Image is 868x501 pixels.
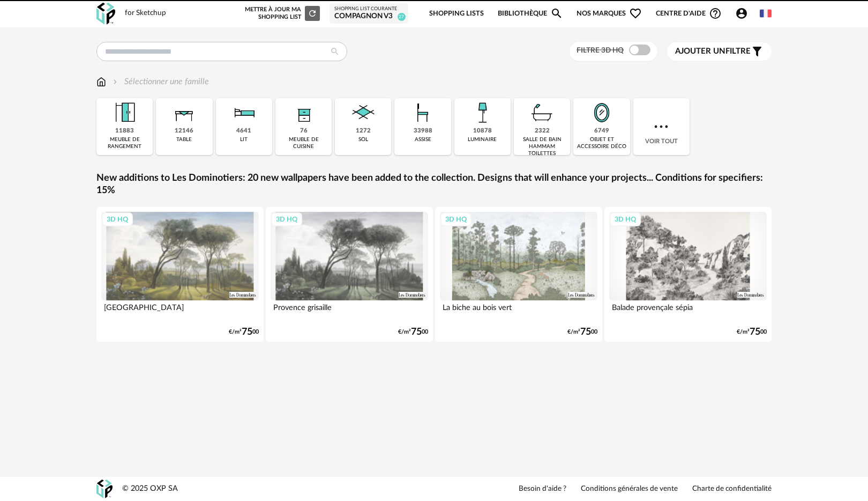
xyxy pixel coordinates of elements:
span: 27 [398,13,406,21]
div: La biche au bois vert [440,300,597,322]
a: Conditions générales de vente [581,484,678,494]
span: Filter icon [751,45,764,58]
div: 1272 [356,127,371,135]
a: Besoin d'aide ? [519,484,566,494]
div: €/m² 00 [398,328,428,336]
span: Nos marques [577,1,642,26]
div: lit [240,136,248,143]
span: Ajouter un [675,47,725,55]
a: 3D HQ La biche au bois vert €/m²7500 [435,207,602,342]
div: meuble de cuisine [279,136,328,150]
span: 75 [750,328,760,336]
div: table [176,136,192,143]
div: © 2025 OXP SA [122,484,178,494]
span: Filtre 3D HQ [577,47,624,54]
a: Charte de confidentialité [692,484,772,494]
span: Centre d'aideHelp Circle Outline icon [656,7,722,20]
div: 3D HQ [271,212,302,226]
div: salle de bain hammam toilettes [517,136,567,157]
span: Help Circle Outline icon [709,7,722,20]
img: fr [760,8,772,19]
a: Shopping List courante compagnon v3 27 [334,6,403,21]
div: 76 [300,127,308,135]
div: 3D HQ [440,212,472,226]
div: €/m² 00 [229,328,259,336]
span: 75 [411,328,422,336]
span: Account Circle icon [735,7,748,20]
button: Ajouter unfiltre Filter icon [667,42,772,61]
span: Magnify icon [550,7,563,20]
div: 10878 [473,127,492,135]
div: 4641 [236,127,251,135]
img: Meuble%20de%20rangement.png [110,98,139,127]
img: Sol.png [349,98,378,127]
span: Account Circle icon [735,7,753,20]
div: 6749 [594,127,609,135]
div: for Sketchup [125,9,166,18]
img: Salle%20de%20bain.png [528,98,557,127]
div: assise [415,136,431,143]
img: more.7b13dc1.svg [652,117,671,136]
div: Mettre à jour ma Shopping List [243,6,320,21]
div: Balade provençale sépia [609,300,767,322]
div: 2322 [535,127,550,135]
a: New additions to Les Dominotiers: 20 new wallpapers have been added to the collection. Designs th... [96,172,772,197]
div: 12146 [175,127,193,135]
div: compagnon v3 [334,12,403,21]
div: Shopping List courante [334,6,403,12]
img: Luminaire.png [468,98,497,127]
a: 3D HQ Balade provençale sépia €/m²7500 [604,207,772,342]
div: Voir tout [633,98,690,155]
img: OXP [96,3,115,25]
div: 3D HQ [102,212,133,226]
div: 11883 [115,127,134,135]
img: Assise.png [408,98,437,127]
img: svg+xml;base64,PHN2ZyB3aWR0aD0iMTYiIGhlaWdodD0iMTciIHZpZXdCb3g9IjAgMCAxNiAxNyIgZmlsbD0ibm9uZSIgeG... [96,76,106,88]
span: 75 [242,328,252,336]
img: Miroir.png [587,98,616,127]
div: sol [358,136,368,143]
div: Provence grisaille [271,300,428,322]
img: Table.png [170,98,199,127]
a: 3D HQ Provence grisaille €/m²7500 [266,207,433,342]
div: 3D HQ [610,212,641,226]
div: meuble de rangement [100,136,149,150]
div: objet et accessoire déco [577,136,626,150]
img: Literie.png [229,98,258,127]
div: €/m² 00 [567,328,597,336]
div: 33988 [414,127,432,135]
img: svg+xml;base64,PHN2ZyB3aWR0aD0iMTYiIGhlaWdodD0iMTYiIHZpZXdCb3g9IjAgMCAxNiAxNiIgZmlsbD0ibm9uZSIgeG... [111,76,119,88]
img: Rangement.png [289,98,318,127]
a: BibliothèqueMagnify icon [498,1,563,26]
img: OXP [96,480,113,498]
span: Refresh icon [308,10,317,16]
a: Shopping Lists [429,1,484,26]
div: Sélectionner une famille [111,76,209,88]
span: filtre [675,46,751,57]
a: 3D HQ [GEOGRAPHIC_DATA] €/m²7500 [96,207,264,342]
span: Heart Outline icon [629,7,642,20]
div: €/m² 00 [737,328,767,336]
span: 75 [580,328,591,336]
div: luminaire [468,136,497,143]
div: [GEOGRAPHIC_DATA] [101,300,259,322]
